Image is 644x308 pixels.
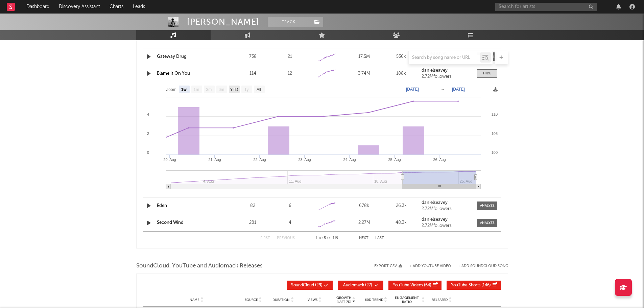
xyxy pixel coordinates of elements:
text: 3m [206,87,212,92]
div: 2.72M followers [422,74,472,79]
span: 60D Trend [365,298,383,302]
p: Growth [336,296,352,300]
text: 23. Aug [298,158,311,162]
span: SoundCloud [291,283,314,287]
text: 1w [181,87,187,92]
text: 2 [147,132,149,136]
text: 4 [147,112,149,116]
strong: danielseavey [422,200,448,205]
div: 6 [273,203,307,209]
button: Previous [277,236,295,240]
span: Source [245,298,258,302]
button: + Add YouTube Video [409,264,451,268]
text: YTD [230,87,238,92]
span: ( 27 ) [342,283,373,287]
div: 4 [273,219,307,226]
div: 12 [273,70,307,77]
div: 2.72M followers [422,223,472,228]
span: Name [190,298,199,302]
span: Released [432,298,448,302]
button: + Add SoundCloud Song [458,264,508,268]
text: 21. Aug [208,158,221,162]
div: [PERSON_NAME] [187,17,259,27]
button: Export CSV [374,264,402,268]
button: YouTube Shorts(146) [447,281,501,290]
a: danielseavey [422,200,472,205]
span: Audiomack [343,283,364,287]
text: 24. Aug [343,158,356,162]
div: 678k [347,203,381,209]
text: 22. Aug [253,158,266,162]
span: Engagement Ratio [393,296,421,304]
button: Track [268,17,310,27]
button: Audiomack(27) [338,281,383,290]
text: 105 [491,132,497,136]
button: + Add SoundCloud Song [451,264,508,268]
div: 1 5 119 [308,234,345,242]
text: 6m [218,87,224,92]
div: 281 [236,219,270,226]
span: ( 146 ) [451,283,491,287]
a: danielseavey [422,217,472,222]
button: First [260,236,270,240]
text: 110 [491,112,497,116]
div: 48.3k [384,219,418,226]
text: 1y [244,87,248,92]
button: Next [359,236,368,240]
div: 3.74M [347,70,381,77]
strong: danielseavey [422,68,448,73]
div: 114 [236,70,270,77]
button: Last [375,236,384,240]
span: Duration [272,298,290,302]
span: YouTube Videos [393,283,423,287]
span: ( 64 ) [393,283,431,287]
input: Search by song name or URL [409,55,480,61]
div: 2.72M followers [422,207,472,211]
text: 26. Aug [433,158,446,162]
div: 26.3k [384,203,418,209]
div: 188k [384,70,418,77]
span: to [318,237,323,240]
span: of [327,237,331,240]
p: (Last 7d) [336,300,352,304]
text: → [441,87,445,92]
text: [DATE] [406,87,419,92]
a: Second Wind [157,220,184,225]
text: 20. Aug [163,158,176,162]
text: 1m [193,87,199,92]
text: 100 [491,150,497,155]
text: 25. Aug [388,158,401,162]
a: danielseavey [422,68,472,73]
a: Blame It On You [157,71,190,76]
div: 2.27M [347,219,381,226]
div: 82 [236,203,270,209]
text: Zoom [166,87,176,92]
span: ( 29 ) [291,283,323,287]
a: Eden [157,204,167,208]
span: SoundCloud, YouTube and Audiomack Releases [136,262,263,270]
text: [DATE] [452,87,465,92]
text: 0 [147,150,149,155]
text: All [256,87,261,92]
strong: danielseavey [422,217,448,222]
span: Views [308,298,317,302]
button: SoundCloud(29) [287,281,333,290]
span: YouTube Shorts [451,283,480,287]
button: YouTube Videos(64) [388,281,442,290]
div: + Add YouTube Video [402,264,451,268]
input: Search for artists [495,3,597,11]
